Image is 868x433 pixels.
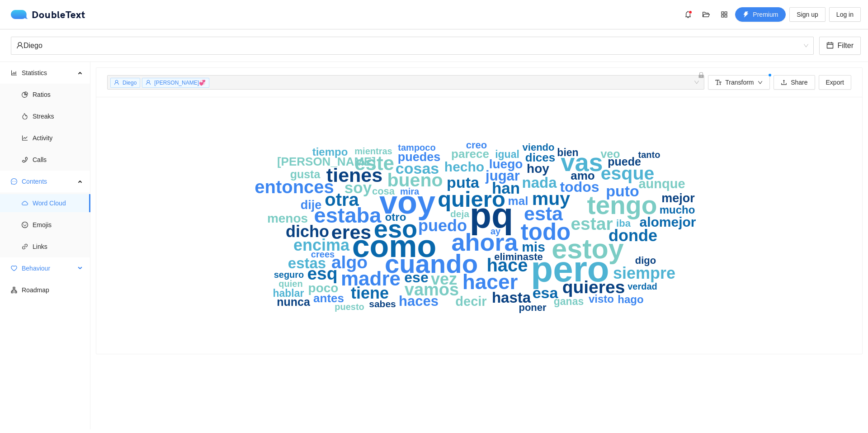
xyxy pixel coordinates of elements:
[16,42,24,49] span: user
[331,252,368,272] text: algo
[753,10,778,19] span: Premium
[22,113,28,119] span: fire
[485,168,520,184] text: jugar
[492,289,531,306] text: hasta
[613,264,675,282] text: siempre
[681,11,695,18] span: bell
[451,147,489,161] text: parece
[661,191,695,205] text: mejor
[571,169,594,182] text: amo
[16,37,808,54] span: Diego
[552,233,623,264] text: estoy
[385,211,406,223] text: otro
[33,151,83,169] span: Calls
[781,79,787,86] span: upload
[826,42,834,50] span: calendar
[554,295,584,307] text: ganas
[314,203,382,227] text: estaba
[758,80,763,86] span: down
[608,155,641,168] text: puede
[273,287,304,299] text: hablar
[11,70,17,76] span: bar-chart
[277,155,376,168] text: [PERSON_NAME]
[525,151,556,164] text: dices
[33,86,83,104] span: Ratios
[609,226,657,245] text: donde
[344,179,372,196] text: soy
[635,255,656,266] text: digo
[352,228,437,264] text: como
[398,143,435,152] text: tampoco
[22,200,28,206] span: cloud
[354,146,392,156] text: mientras
[789,7,825,22] button: Sign up
[33,194,83,212] span: Word Cloud
[791,77,807,87] span: Share
[829,7,861,22] button: Log in
[405,280,459,299] text: vamos
[354,152,394,174] text: este
[638,150,660,160] text: tanto
[562,277,625,297] text: quieres
[301,198,322,212] text: dije
[639,214,696,229] text: alomejor
[331,221,371,243] text: eres
[154,80,206,86] span: [PERSON_NAME]💞
[326,164,382,186] text: tienes
[523,142,555,153] text: viendo
[22,91,28,98] span: pie-chart
[11,287,17,293] span: apartment
[819,37,861,55] button: calendarFilter
[698,72,704,78] span: lock
[22,172,75,190] span: Contents
[278,279,302,289] text: quien
[451,228,518,256] text: ahora
[708,75,770,90] button: font-sizeTransformdown
[522,174,557,191] text: nada
[638,176,685,191] text: aunque
[307,264,337,283] text: esq
[404,269,428,285] text: ese
[33,129,83,147] span: Activity
[495,148,519,160] text: igual
[606,182,639,200] text: puto
[600,148,620,160] text: veo
[313,291,344,305] text: antes
[312,146,348,158] text: tiempo
[277,295,311,308] text: nunca
[123,80,137,86] span: Diego
[374,214,418,243] text: eso
[836,10,854,19] span: Log in
[255,177,334,197] text: entonces
[398,150,441,164] text: puedes
[351,284,389,302] text: tiene
[286,222,329,241] text: dicho
[396,160,439,177] text: cosas
[369,299,396,309] text: sabes
[519,302,547,313] text: poner
[725,77,754,87] span: Transform
[462,270,518,294] text: hacer
[444,159,484,174] text: hecho
[418,216,467,235] text: puedo
[699,11,713,18] span: folder-open
[557,147,578,158] text: bien
[561,148,603,176] text: vas
[11,265,17,271] span: heart
[560,179,599,195] text: todos
[114,80,119,85] span: user
[616,218,631,229] text: iba
[341,267,401,290] text: madre
[470,195,514,235] text: pq
[11,10,85,19] div: DoubleText
[385,249,478,278] text: cuando
[22,243,28,250] span: link
[293,236,350,254] text: encima
[527,162,549,176] text: hoy
[699,7,713,22] button: folder-open
[308,281,339,295] text: poco
[618,293,643,305] text: hago
[379,184,435,220] text: voy
[735,7,786,22] button: thunderboltPremium
[826,77,844,87] span: Export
